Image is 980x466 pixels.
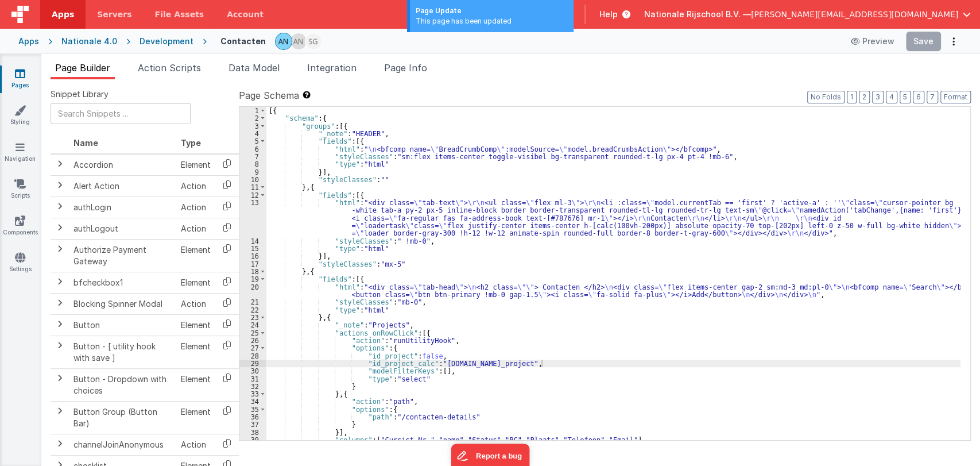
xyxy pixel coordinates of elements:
button: 6 [913,91,924,103]
div: 19 [239,275,266,283]
button: Format [940,91,971,103]
div: 37 [239,421,266,428]
div: 29 [239,360,266,367]
div: Nationale 4.0 [61,36,117,47]
td: Action [176,218,215,239]
td: Element [176,272,215,293]
td: authLogout [69,218,176,239]
span: Help [599,9,618,20]
button: 3 [872,91,884,103]
div: 35 [239,406,266,413]
span: Snippet Library [51,88,109,100]
td: Element [176,368,215,401]
div: 20 [239,283,266,299]
div: 2 [239,114,266,122]
div: 31 [239,375,266,383]
button: 7 [927,91,938,103]
button: 4 [886,91,897,103]
span: Type [181,138,201,148]
td: Authorize Payment Gateway [69,239,176,272]
td: Blocking Spinner Modal [69,293,176,314]
div: 32 [239,383,266,390]
div: 27 [239,344,266,352]
div: 10 [239,176,266,183]
td: Button [69,314,176,336]
img: f1d78738b441ccf0e1fcb79415a71bae [290,33,307,49]
div: 5 [239,137,266,145]
div: 36 [239,413,266,421]
span: Page Builder [55,62,110,74]
span: Integration [307,62,357,74]
td: Button - [ utility hook with save ] [69,336,176,368]
td: Action [176,175,215,197]
div: Development [140,36,193,47]
button: Nationale Rijschool B.V. — [PERSON_NAME][EMAIL_ADDRESS][DOMAIN_NAME] [644,9,971,20]
button: No Folds [807,91,845,103]
div: 4 [239,130,266,137]
button: Preview [844,32,901,51]
span: Page Info [384,62,427,74]
span: Page Schema [239,88,299,102]
span: File Assets [155,9,204,20]
div: 16 [239,252,266,260]
td: Button - Dropdown with choices [69,368,176,401]
span: Nationale Rijschool B.V. — [644,9,751,20]
div: 26 [239,337,266,344]
div: 24 [239,321,266,329]
div: Apps [18,36,39,47]
div: 12 [239,191,266,199]
div: 33 [239,390,266,398]
div: 34 [239,398,266,405]
button: 2 [859,91,870,103]
input: Search Snippets ... [51,103,191,124]
td: Element [176,314,215,336]
div: 8 [239,160,266,168]
span: Name [73,138,98,148]
div: 25 [239,329,266,337]
button: 1 [847,91,857,103]
div: This page has been updated [416,16,568,26]
div: 18 [239,268,266,275]
div: 1 [239,107,266,114]
div: 22 [239,306,266,314]
div: 21 [239,298,266,306]
button: Options [946,33,962,49]
td: Action [176,197,215,218]
button: 5 [900,91,911,103]
td: Element [176,154,215,176]
span: Apps [52,9,74,20]
h4: Contacten [220,37,266,45]
img: 497ae24fd84173162a2d7363e3b2f127 [305,33,321,49]
td: authLogin [69,197,176,218]
span: Data Model [228,62,280,74]
div: 6 [239,145,266,153]
div: 38 [239,429,266,436]
td: Element [176,336,215,368]
div: 15 [239,245,266,252]
td: Element [176,239,215,272]
div: 28 [239,352,266,360]
td: Element [176,401,215,434]
button: Save [906,32,941,51]
div: 39 [239,436,266,444]
span: [PERSON_NAME][EMAIL_ADDRESS][DOMAIN_NAME] [751,9,958,20]
div: 3 [239,122,266,130]
img: f1d78738b441ccf0e1fcb79415a71bae [276,33,292,49]
td: Action [176,293,215,314]
div: 14 [239,237,266,245]
td: Alert Action [69,175,176,197]
td: bfcheckbox1 [69,272,176,293]
td: Accordion [69,154,176,176]
div: 7 [239,153,266,160]
span: Action Scripts [138,62,201,74]
div: 13 [239,199,266,237]
td: Action [176,434,215,455]
span: Servers [97,9,131,20]
div: 11 [239,183,266,191]
div: 9 [239,168,266,176]
td: Button Group (Button Bar) [69,401,176,434]
div: Page Update [416,6,568,16]
td: channelJoinAnonymous [69,434,176,455]
div: 17 [239,260,266,268]
div: 30 [239,367,266,375]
